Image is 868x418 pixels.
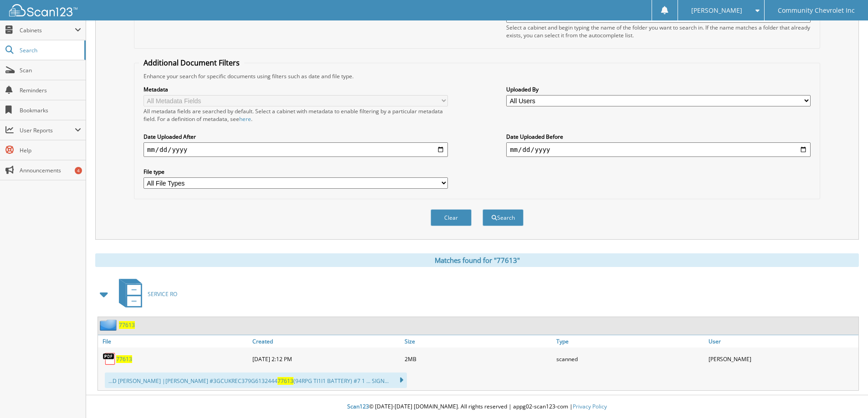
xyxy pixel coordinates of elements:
span: Scan [20,66,81,74]
a: User [706,335,858,347]
img: scan123-logo-white.svg [9,4,77,16]
span: 77613 [277,377,293,385]
button: Clear [431,209,472,226]
iframe: Chat Widget [822,374,868,418]
img: PDF.png [103,352,116,366]
legend: Additional Document Filters [139,58,244,68]
label: Date Uploaded Before [506,133,811,141]
span: Help [20,146,81,154]
span: SERVICE RO [148,290,177,298]
a: File [98,335,250,347]
div: All metadata fields are searched by default. Select a cabinet with metadata to enable filtering b... [144,107,448,123]
button: Search [483,209,524,226]
span: [PERSON_NAME] [691,8,742,13]
label: Metadata [144,86,448,93]
div: scanned [554,350,706,368]
div: Enhance your search for specific documents using filters such as date and file type. [139,72,815,80]
a: Privacy Policy [573,403,607,410]
span: Announcements [20,166,81,174]
input: end [506,142,811,157]
span: Scan123 [347,403,369,410]
span: Search [20,46,80,54]
a: 77613 [116,355,132,363]
a: Created [250,335,402,347]
div: ...D [PERSON_NAME] |[PERSON_NAME] #3GCUKREC379G6132444 (94RPG Tl1l1 BATTERY) #7 1 ... SIGN... [105,373,407,388]
label: Date Uploaded After [144,133,448,141]
a: 77613 [119,321,135,329]
a: SERVICE RO [113,276,177,312]
div: © [DATE]-[DATE] [DOMAIN_NAME]. All rights reserved | appg02-scan123-com | [86,396,868,418]
a: Size [402,335,555,347]
span: User Reports [20,126,75,134]
div: Matches found for "77613" [95,253,859,267]
div: 4 [75,167,82,174]
a: here [239,115,251,123]
span: Bookmarks [20,106,81,114]
img: folder2.png [100,319,119,331]
span: Cabinets [20,26,75,34]
div: [PERSON_NAME] [706,350,858,368]
label: Uploaded By [506,86,811,93]
a: Type [554,335,706,347]
span: Reminders [20,86,81,94]
label: File type [144,168,448,176]
div: [DATE] 2:12 PM [250,350,402,368]
div: 2MB [402,350,555,368]
input: start [144,142,448,157]
div: Select a cabinet and begin typing the name of the folder you want to search in. If the name match... [506,24,811,39]
span: Community Chevrolet Inc [778,8,855,13]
